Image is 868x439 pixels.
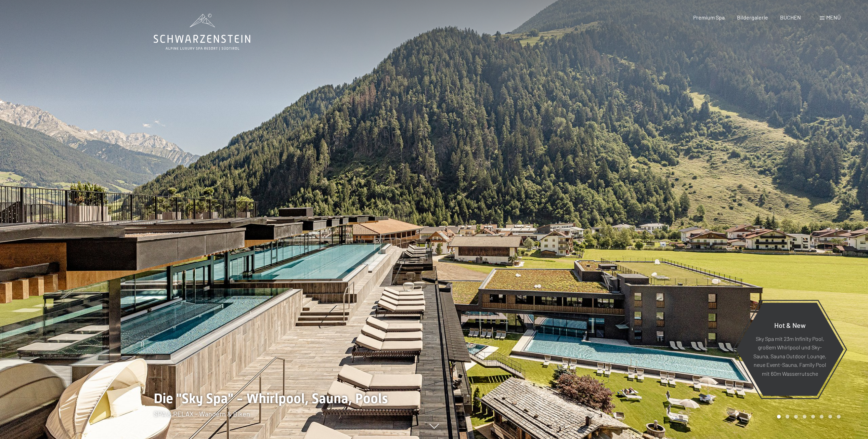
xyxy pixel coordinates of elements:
div: Carousel Page 4 [803,415,806,418]
a: Bildergalerie [737,14,768,21]
div: Carousel Pagination [775,415,841,418]
a: Hot & New Sky Spa mit 23m Infinity Pool, großem Whirlpool und Sky-Sauna, Sauna Outdoor Lounge, ne... [736,302,844,396]
div: Carousel Page 5 [811,415,815,418]
a: BUCHEN [780,14,801,21]
p: Sky Spa mit 23m Infinity Pool, großem Whirlpool und Sky-Sauna, Sauna Outdoor Lounge, neue Event-S... [753,334,827,378]
div: Carousel Page 7 [828,415,832,418]
a: Premium Spa [693,14,725,21]
div: Carousel Page 6 [820,415,824,418]
div: Carousel Page 8 [837,415,841,418]
div: Carousel Page 1 (Current Slide) [777,415,781,418]
div: Carousel Page 2 [786,415,789,418]
span: Menü [826,14,841,21]
div: Carousel Page 3 [794,415,798,418]
span: Hot & New [774,321,806,329]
